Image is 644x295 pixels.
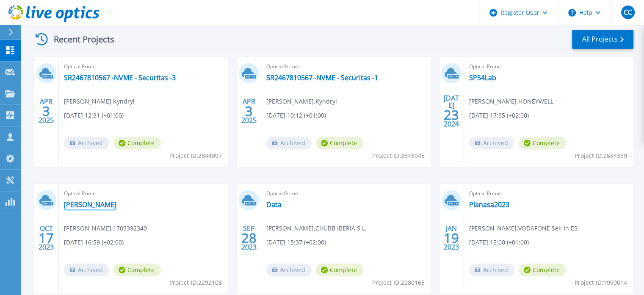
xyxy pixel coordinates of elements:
[266,238,326,247] span: [DATE] 15:37 (+02:00)
[266,264,312,276] span: Archived
[469,200,509,209] a: Planasa2023
[266,224,367,233] span: [PERSON_NAME] , CHUBB IBERIA S.L.
[266,111,326,120] span: [DATE] 10:12 (+01:00)
[572,30,633,49] a: All Projects
[169,151,222,160] span: Project ID: 2844097
[266,189,426,198] span: Optical Prime
[64,238,124,247] span: [DATE] 16:59 (+02:00)
[64,97,135,106] span: [PERSON_NAME] , Kyndryl
[372,278,425,287] span: Project ID: 2280165
[469,73,496,82] a: SP54Lab
[469,137,514,149] span: Archived
[444,111,459,118] span: 23
[64,224,147,233] span: [PERSON_NAME] , 1703392340
[519,264,566,276] span: Complete
[372,151,425,160] span: Project ID: 2843945
[469,111,529,120] span: [DATE] 17:35 (+02:00)
[443,96,459,126] div: [DATE] 2024
[64,62,223,71] span: Optical Prime
[42,107,50,115] span: 3
[266,97,337,106] span: [PERSON_NAME] , Kyndryl
[64,189,223,198] span: Optical Prime
[113,137,161,149] span: Complete
[443,222,459,253] div: JAN 2023
[113,264,161,276] span: Complete
[39,234,54,242] span: 17
[245,107,253,115] span: 3
[64,73,176,82] a: SR2467810567 -NVME - Securitas -3
[241,222,257,253] div: SEP 2023
[64,111,124,120] span: [DATE] 12:31 (+01:00)
[266,62,426,71] span: Optical Prime
[64,200,116,209] a: [PERSON_NAME]
[623,9,632,16] span: CC
[169,278,222,287] span: Project ID: 2292108
[64,137,109,149] span: Archived
[469,189,628,198] span: Optical Prime
[241,96,257,126] div: APR 2025
[33,29,126,50] div: Recent Projects
[316,137,363,149] span: Complete
[266,137,312,149] span: Archived
[469,264,514,276] span: Archived
[266,73,378,82] a: SR2467810567 -NVME - Securitas -1
[64,264,109,276] span: Archived
[575,278,627,287] span: Project ID: 1990014
[241,234,257,242] span: 28
[38,96,54,126] div: APR 2025
[469,97,553,106] span: [PERSON_NAME] , HONEYWELL
[444,234,459,242] span: 19
[266,200,282,209] a: Data
[575,151,627,160] span: Project ID: 2584339
[316,264,363,276] span: Complete
[469,62,628,71] span: Optical Prime
[469,224,578,233] span: [PERSON_NAME] , VODAFONE Sell In ES
[519,137,566,149] span: Complete
[469,238,529,247] span: [DATE] 15:00 (+01:00)
[38,222,54,253] div: OCT 2023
